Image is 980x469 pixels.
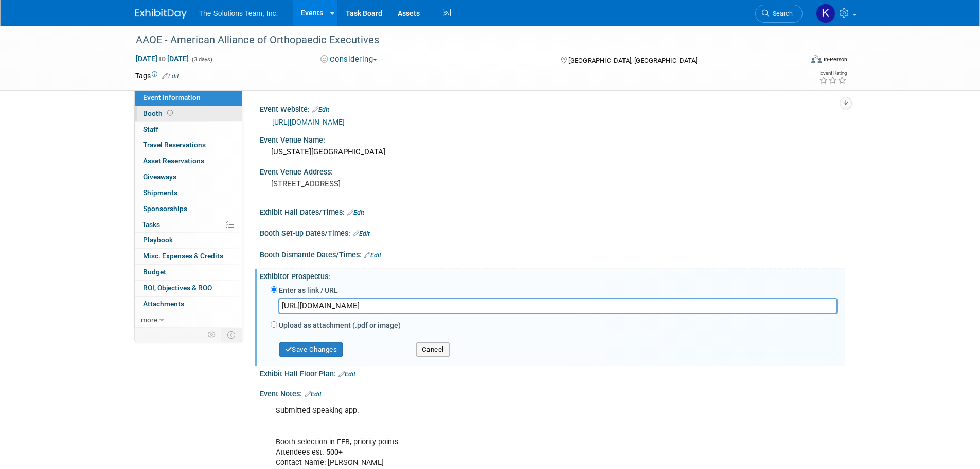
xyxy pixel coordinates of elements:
img: Format-Inperson.png [811,55,822,63]
span: Search [769,10,793,18]
span: Asset Reservations [143,157,204,165]
span: Booth [143,109,175,117]
button: Considering [317,54,381,65]
span: Shipments [143,188,177,197]
div: Event Rating [819,71,847,76]
a: Shipments [135,185,242,201]
div: Booth Set-up Dates/Times: [260,225,845,239]
span: (3 days) [191,56,212,63]
a: Playbook [135,233,242,248]
a: Asset Reservations [135,153,242,169]
span: to [157,55,167,63]
a: Tasks [135,217,242,233]
span: Sponsorships [143,204,187,213]
a: ROI, Objectives & ROO [135,281,242,296]
span: Giveaways [143,172,176,181]
label: Upload as attachment (.pdf or image) [279,320,401,331]
a: Edit [364,252,381,259]
div: AAOE - American Alliance of Orthopaedic Executives [132,31,787,49]
a: Edit [353,230,370,237]
td: Tags [135,71,179,81]
a: Misc. Expenses & Credits [135,249,242,264]
div: Exhibitor Prospectus: [260,269,845,282]
span: Booth not reserved yet [165,109,175,117]
span: Travel Reservations [143,141,206,149]
div: Event Venue Name: [260,132,845,145]
div: Event Notes: [260,386,845,399]
div: In-Person [823,56,847,63]
span: The Solutions Team, Inc. [199,9,278,18]
span: ROI, Objectives & ROO [143,284,212,292]
a: Search [755,5,803,23]
td: Personalize Event Tab Strip [203,328,221,341]
a: [URL][DOMAIN_NAME] [272,118,345,126]
a: more [135,312,242,328]
td: Toggle Event Tabs [221,328,242,341]
a: Giveaways [135,169,242,185]
span: [DATE] [DATE] [135,54,189,63]
a: Travel Reservations [135,137,242,153]
span: Misc. Expenses & Credits [143,252,223,260]
div: Exhibit Hall Floor Plan: [260,366,845,379]
span: Playbook [143,236,173,244]
label: Enter as link / URL [279,285,338,296]
img: ExhibitDay [135,9,187,19]
span: Tasks [142,220,160,229]
a: Edit [305,391,322,398]
span: Event Information [143,93,201,101]
span: Budget [143,268,166,276]
div: [US_STATE][GEOGRAPHIC_DATA] [268,144,838,160]
a: Attachments [135,297,242,312]
a: Staff [135,122,242,137]
div: Event Format [742,54,848,69]
a: Edit [347,209,364,216]
a: Event Information [135,90,242,106]
a: Sponsorships [135,201,242,217]
button: Save Changes [279,342,343,357]
span: [GEOGRAPHIC_DATA], [GEOGRAPHIC_DATA] [568,57,697,64]
div: Exhibit Hall Dates/Times: [260,204,845,218]
span: more [141,316,157,324]
div: Event Venue Address: [260,164,845,177]
a: Edit [338,371,355,378]
a: Booth [135,106,242,121]
a: Budget [135,265,242,280]
div: Event Website: [260,101,845,115]
a: Edit [162,73,179,80]
button: Cancel [416,342,450,357]
a: Edit [312,106,329,113]
img: Kaelon Harris [816,4,835,23]
div: Booth Dismantle Dates/Times: [260,247,845,260]
span: Attachments [143,300,184,308]
pre: [STREET_ADDRESS] [271,179,492,188]
span: Staff [143,125,158,133]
